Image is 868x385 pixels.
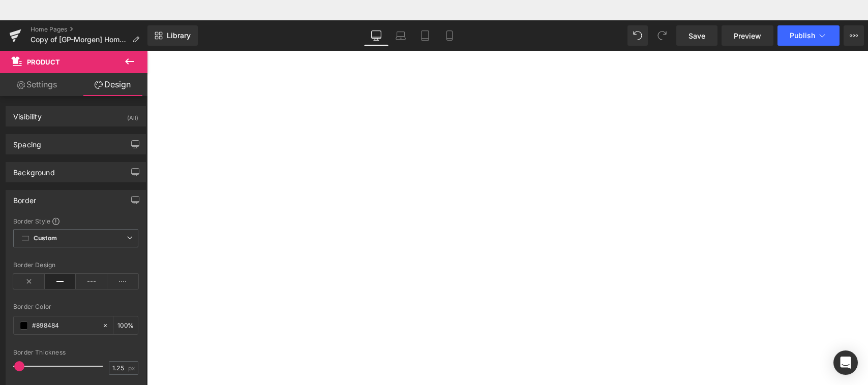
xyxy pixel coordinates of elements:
[76,73,149,96] a: Design
[31,25,147,34] a: Home Pages
[13,303,138,310] div: Border Color
[652,25,672,46] button: Redo
[844,25,864,46] button: More
[13,163,55,177] div: Background
[689,30,705,41] span: Save
[147,25,198,46] a: New Library
[27,58,60,66] span: Product
[34,234,57,243] b: Custom
[734,30,761,41] span: Preview
[13,135,41,149] div: Spacing
[128,365,137,371] span: px
[13,190,36,205] div: Border
[32,320,97,331] input: Color
[13,349,138,356] div: Border Thickness
[127,107,138,123] div: (All)
[777,25,840,46] button: Publish
[388,25,413,46] a: Laptop
[13,107,42,121] div: Visibility
[113,316,138,334] div: %
[413,25,437,46] a: Tablet
[13,217,138,225] div: Border Style
[167,31,191,40] span: Library
[790,31,815,40] span: Publish
[722,25,773,46] a: Preview
[13,262,138,269] div: Border Design
[627,25,648,46] button: Undo
[364,25,388,46] a: Desktop
[31,36,128,44] span: Copy of [GP-Morgen] Home Page - [DATE] 20:24:29
[833,350,858,375] div: Open Intercom Messenger
[437,25,462,46] a: Mobile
